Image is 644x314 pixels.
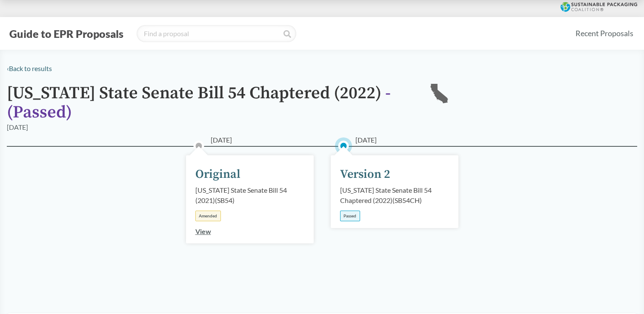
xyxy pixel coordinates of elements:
button: Guide to EPR Proposals [7,27,126,40]
div: [US_STATE] State Senate Bill 54 Chaptered (2022) ( SB54CH ) [340,185,449,206]
a: View [195,227,211,235]
div: Original [195,166,240,183]
h1: [US_STATE] State Senate Bill 54 Chaptered (2022) [7,84,415,122]
div: Version 2 [340,166,390,183]
span: [DATE] [211,135,232,145]
span: - ( Passed ) [7,83,391,123]
div: [US_STATE] State Senate Bill 54 (2021) ( SB54 ) [195,185,304,206]
div: [DATE] [7,122,28,132]
div: Passed [340,211,360,221]
span: [DATE] [355,135,377,145]
a: Recent Proposals [572,24,637,43]
input: Find a proposal [137,25,296,42]
a: ‹Back to results [7,64,52,72]
div: Amended [195,211,221,221]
